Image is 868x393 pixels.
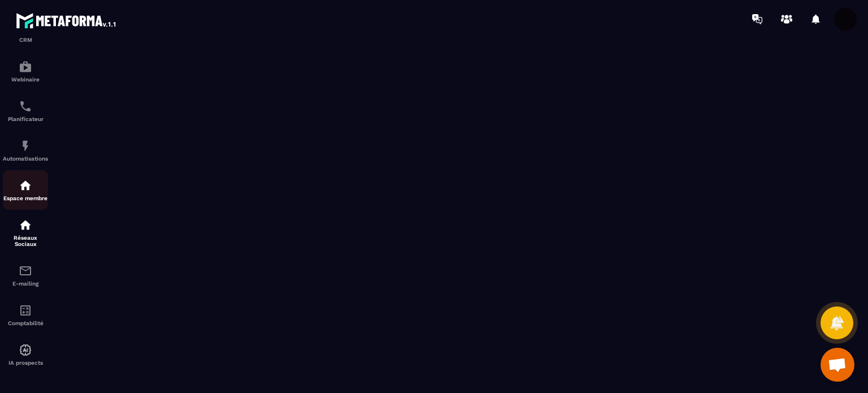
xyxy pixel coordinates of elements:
p: Réseaux Sociaux [3,235,48,247]
a: emailemailE-mailing [3,256,48,295]
p: Automatisations [3,156,48,162]
p: Espace membre [3,195,48,201]
a: automationsautomationsWebinaire [3,51,48,91]
img: automations [19,343,32,357]
img: scheduler [19,100,32,113]
a: automationsautomationsAutomatisations [3,131,48,170]
img: accountant [19,304,32,317]
img: automations [19,60,32,74]
div: Ouvrir le chat [821,348,854,382]
a: schedulerschedulerPlanificateur [3,91,48,131]
p: E-mailing [3,280,48,287]
p: Webinaire [3,76,48,83]
p: Comptabilité [3,320,48,326]
p: Planificateur [3,116,48,122]
img: email [19,264,32,278]
p: IA prospects [3,360,48,366]
img: automations [19,139,32,153]
a: social-networksocial-networkRéseaux Sociaux [3,210,48,256]
img: social-network [19,218,32,232]
img: automations [19,179,32,192]
a: accountantaccountantComptabilité [3,295,48,335]
p: CRM [3,37,48,43]
a: automationsautomationsEspace membre [3,170,48,210]
img: logo [16,10,118,31]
